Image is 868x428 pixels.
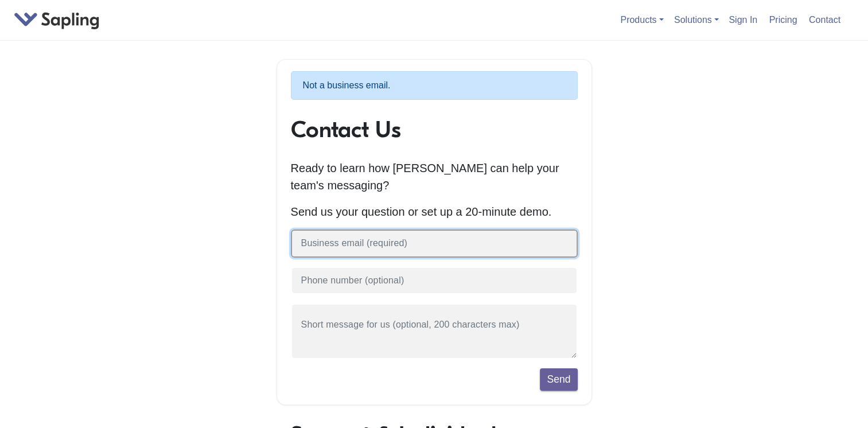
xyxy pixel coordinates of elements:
button: Send [540,368,577,390]
a: Products [620,15,663,25]
a: Sign In [724,10,762,29]
input: Business email (required) [291,229,578,258]
a: Pricing [765,10,802,29]
h1: Contact Us [291,116,578,143]
p: Send us your question or set up a 20-minute demo. [291,203,578,220]
input: Phone number (optional) [291,267,578,295]
p: Ready to learn how [PERSON_NAME] can help your team's messaging? [291,159,578,194]
a: Solutions [674,15,719,25]
a: Contact [804,10,845,29]
p: Not a business email. [291,71,578,100]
